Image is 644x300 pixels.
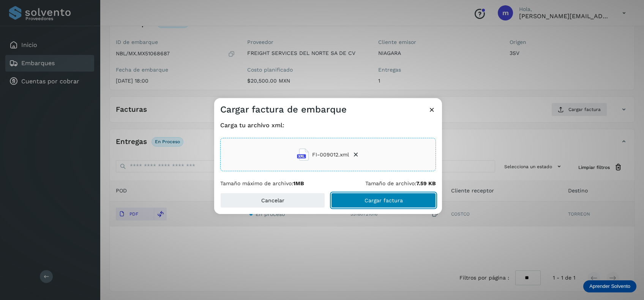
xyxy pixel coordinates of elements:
b: 1MB [293,180,304,186]
div: Aprender Solvento [583,280,636,292]
p: Aprender Solvento [589,283,630,289]
span: FI-009012.xml [312,151,349,159]
span: Cancelar [261,198,284,203]
h4: Carga tu archivo xml: [220,122,436,129]
h3: Cargar factura de embarque [220,104,347,115]
button: Cancelar [220,193,325,208]
button: Cargar factura [331,193,436,208]
span: Cargar factura [365,198,403,203]
b: 7.59 KB [416,180,436,186]
p: Tamaño máximo de archivo: [220,180,304,187]
p: Tamaño de archivo: [365,180,436,187]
